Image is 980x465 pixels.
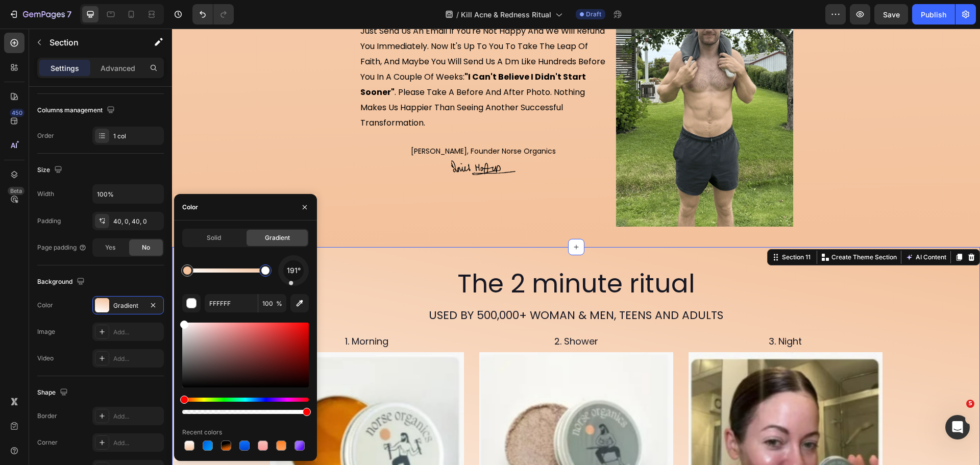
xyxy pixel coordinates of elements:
[101,63,135,74] p: Advanced
[921,9,946,20] div: Publish
[731,223,776,235] button: AI Content
[287,264,301,277] span: 191°
[113,301,143,310] div: Gradient
[10,109,24,117] div: 450
[105,243,115,252] span: Yes
[37,189,54,199] div: Width
[188,116,435,129] p: [PERSON_NAME], founder norse organics
[586,10,601,19] span: Draft
[276,299,282,308] span: %
[205,294,258,312] input: Eg: FFFFFF
[113,217,161,226] div: 40, 0, 40, 0
[182,428,222,437] div: Recent colors
[37,301,53,310] div: Color
[37,104,117,117] div: Columns management
[945,415,970,439] iframe: Intercom live chat
[67,8,71,20] p: 7
[51,63,79,74] p: Settings
[874,4,908,25] button: Save
[37,438,58,447] div: Corner
[966,400,974,408] span: 5
[37,354,54,363] div: Video
[192,4,234,25] div: Undo/Redo
[37,386,70,400] div: Shape
[37,243,87,252] div: Page padding
[50,36,133,48] p: Section
[142,243,150,252] span: No
[37,163,64,177] div: Size
[608,224,641,233] div: Section 11
[182,203,198,212] div: Color
[113,354,161,363] div: Add...
[188,42,414,69] strong: "i can't believe i didn't start sooner"
[182,398,309,402] div: Hue
[113,438,161,448] div: Add...
[4,4,76,25] button: 7
[883,10,900,19] span: Save
[207,233,221,242] span: Solid
[93,185,163,203] input: Auto
[307,306,501,320] h2: 2. Shower
[98,280,710,293] h2: USED BY 500,000+ WOMAN & MEN, TEENS AND ADULTS
[37,327,55,336] div: Image
[37,275,87,289] div: Background
[912,4,955,25] button: Publish
[172,29,980,465] iframe: Design area
[517,306,710,320] h2: 3. Night
[8,187,24,195] div: Beta
[113,328,161,337] div: Add...
[279,130,344,147] img: gempages_540500352420545771-629dce59-57b1-4431-b0ac-e6ebd61d5990.webp
[113,132,161,141] div: 1 col
[265,233,290,242] span: Gradient
[461,9,551,20] span: Kill Acne & Redness Ritual
[456,9,459,20] span: /
[98,239,710,272] h2: The 2 minute ritual
[113,412,161,421] div: Add...
[37,131,54,140] div: Order
[98,306,292,320] h2: 1. Morning
[659,224,725,233] p: Create Theme Section
[37,411,57,421] div: Border
[37,216,61,226] div: Padding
